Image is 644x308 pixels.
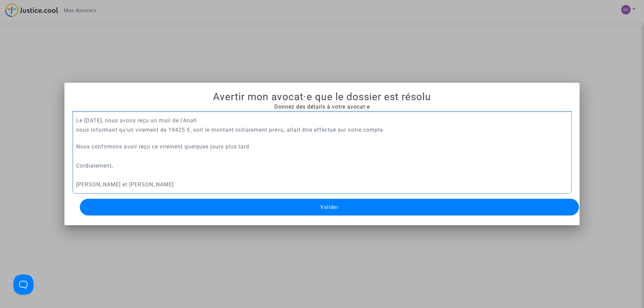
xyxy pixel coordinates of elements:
[13,274,34,295] iframe: Help Scout Beacon - Open
[72,91,572,103] h1: Avertir mon avocat·e que le dossier est résolu
[80,199,579,215] button: Valider
[76,126,568,151] p: nous informant qu'un virement de 19425 €, soit le montant initialement prévu, allait être effectu...
[72,111,572,111] div: Editor toolbar
[76,180,568,189] p: [PERSON_NAME] et [PERSON_NAME]
[72,111,572,194] div: Rich Text Editor, main
[274,104,370,110] span: Donnez des détails à votre avocat·e
[320,204,338,210] span: Valider
[76,116,568,125] p: Le [DATE], nous avons reçu un mail de l'Anah
[76,162,568,170] p: Cordialement,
